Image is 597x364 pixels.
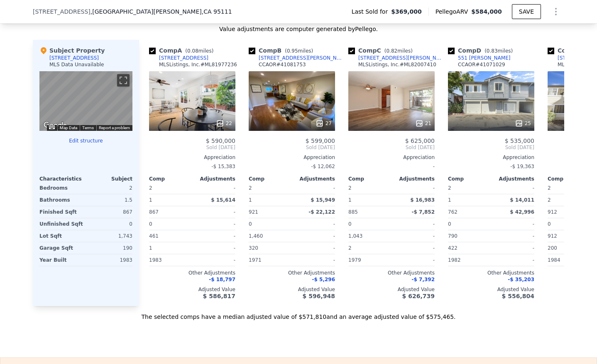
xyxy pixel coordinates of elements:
[471,8,502,15] span: $584,000
[508,277,534,282] span: -$ 35,203
[88,230,132,242] div: 1,743
[194,182,235,194] div: -
[348,144,435,151] span: Sold [DATE]
[458,55,510,61] div: 551 [PERSON_NAME]
[311,164,335,169] span: -$ 12,062
[412,209,435,215] span: -$ 7,852
[249,245,258,251] span: 320
[493,218,534,230] div: -
[209,277,235,282] span: -$ 18,797
[381,48,416,54] span: ( miles)
[88,182,132,194] div: 2
[393,242,435,254] div: -
[348,55,445,61] a: [STREET_ADDRESS][PERSON_NAME]
[448,176,491,182] div: Comp
[42,120,69,131] a: Open this area in Google Maps (opens a new window)
[117,74,130,87] button: Toggle fullscreen view
[294,254,335,266] div: -
[281,48,316,54] span: ( miles)
[211,197,235,203] span: $ 15,614
[448,270,534,276] div: Other Adjustments
[481,48,516,54] span: ( miles)
[202,8,232,15] span: , CA 95111
[39,182,84,194] div: Bedrooms
[512,4,541,19] button: SAVE
[149,176,192,182] div: Comp
[510,164,534,169] span: -$ 19,363
[159,55,208,61] div: [STREET_ADDRESS]
[348,194,390,206] div: 1
[448,185,451,191] span: 2
[39,194,84,206] div: Bathrooms
[192,176,235,182] div: Adjustments
[410,197,435,203] span: $ 16,983
[306,137,335,144] span: $ 599,000
[448,233,458,239] span: 790
[39,206,84,218] div: Finished Sqft
[194,254,235,266] div: -
[348,270,435,276] div: Other Adjustments
[352,7,391,16] span: Last Sold for
[149,221,152,227] span: 0
[149,254,191,266] div: 1983
[249,46,316,55] div: Comp B
[393,230,435,242] div: -
[348,161,435,172] div: -
[386,48,397,54] span: 0.82
[294,230,335,242] div: -
[211,164,235,169] span: -$ 15,383
[249,254,290,266] div: 1971
[358,61,436,68] div: MLSListings, Inc. # ML82007410
[358,55,445,61] div: [STREET_ADDRESS][PERSON_NAME]
[502,293,534,299] span: $ 556,804
[505,137,534,144] span: $ 535,000
[159,61,237,68] div: MLSListings, Inc. # ML81977236
[548,245,557,251] span: 200
[39,71,132,131] div: Map
[249,154,335,161] div: Appreciation
[249,233,263,239] span: 1,460
[82,125,94,130] a: Terms (opens in new tab)
[42,120,69,131] img: Google
[194,218,235,230] div: -
[393,182,435,194] div: -
[149,185,152,191] span: 2
[292,176,335,182] div: Adjustments
[33,306,564,321] div: The selected comps have a median adjusted value of $571,810 and an average adjusted value of $575...
[548,194,589,206] div: 2
[311,197,335,203] span: $ 15,949
[348,209,358,215] span: 885
[348,154,435,161] div: Appreciation
[448,254,489,266] div: 1982
[249,144,335,151] span: Sold [DATE]
[249,55,345,61] a: [STREET_ADDRESS][PERSON_NAME]
[49,125,55,129] button: Keyboard shortcuts
[149,286,235,293] div: Adjusted Value
[249,270,335,276] div: Other Adjustments
[348,46,416,55] div: Comp C
[294,242,335,254] div: -
[448,245,458,251] span: 422
[448,55,510,61] a: 551 [PERSON_NAME]
[493,254,534,266] div: -
[33,7,91,16] span: [STREET_ADDRESS]
[149,154,235,161] div: Appreciation
[493,230,534,242] div: -
[493,182,534,194] div: -
[33,25,564,33] div: Value adjustments are computer generated by Pellego .
[149,270,235,276] div: Other Adjustments
[393,218,435,230] div: -
[88,254,132,266] div: 1983
[308,209,335,215] span: -$ 22,122
[149,233,159,239] span: 461
[510,209,534,215] span: $ 42,996
[548,221,551,227] span: 0
[249,221,252,227] span: 0
[548,185,551,191] span: 2
[448,221,451,227] span: 0
[187,48,198,54] span: 0.08
[149,46,217,55] div: Comp A
[259,55,345,61] div: [STREET_ADDRESS][PERSON_NAME]
[391,7,422,16] span: $369,000
[39,137,132,144] button: Edit structure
